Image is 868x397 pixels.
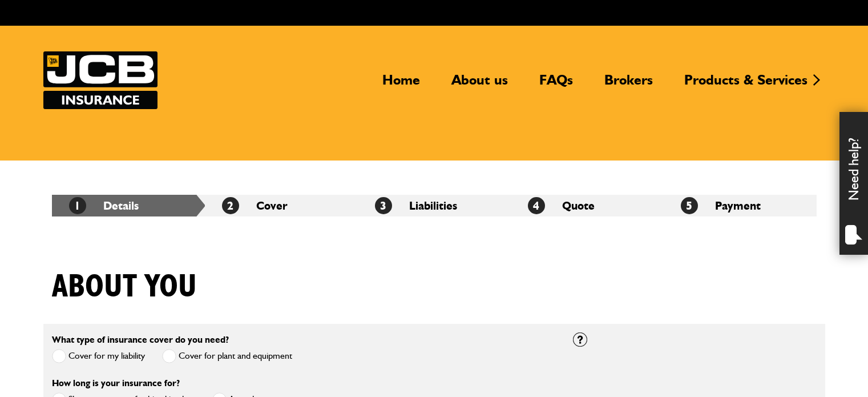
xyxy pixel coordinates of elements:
a: About us [443,71,516,98]
label: Cover for my liability [52,349,145,363]
label: What type of insurance cover do you need? [52,335,229,344]
h1: About you [52,268,197,306]
a: Brokers [596,71,661,98]
span: 4 [528,197,545,214]
span: 5 [681,197,698,214]
a: FAQs [531,71,582,98]
div: Need help? [839,112,868,255]
label: How long is your insurance for? [52,379,180,388]
li: Cover [205,195,358,216]
li: Details [52,195,205,216]
li: Quote [511,195,664,216]
a: Home [374,71,429,98]
a: JCB Insurance Services [43,51,158,109]
span: 3 [375,197,392,214]
li: Liabilities [358,195,511,216]
a: Products & Services [676,71,816,98]
span: 2 [222,197,239,214]
span: 1 [69,197,86,214]
li: Payment [664,195,817,216]
label: Cover for plant and equipment [162,349,292,363]
img: JCB Insurance Services logo [43,51,158,109]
